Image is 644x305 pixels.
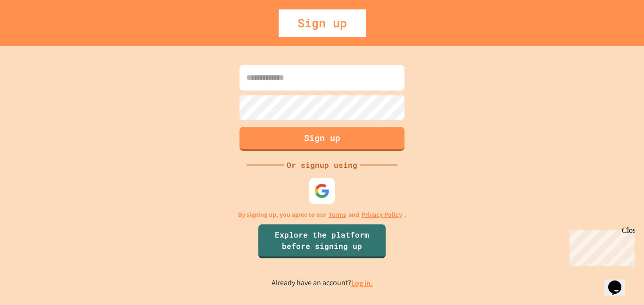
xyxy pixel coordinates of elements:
a: Terms [329,210,346,220]
div: Or signup using [284,159,360,171]
a: Explore the platform before signing up [258,224,386,258]
div: Sign up [279,9,366,37]
p: Already have an account? [272,277,373,289]
a: Log in. [351,278,373,288]
img: google-icon.svg [314,183,330,198]
iframe: chat widget [604,267,635,296]
button: Sign up [239,127,405,151]
div: Chat with us now!Close [4,4,65,60]
p: By signing up, you agree to our and . [238,210,406,220]
iframe: chat widget [566,226,635,266]
a: Privacy Policy [362,210,402,220]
